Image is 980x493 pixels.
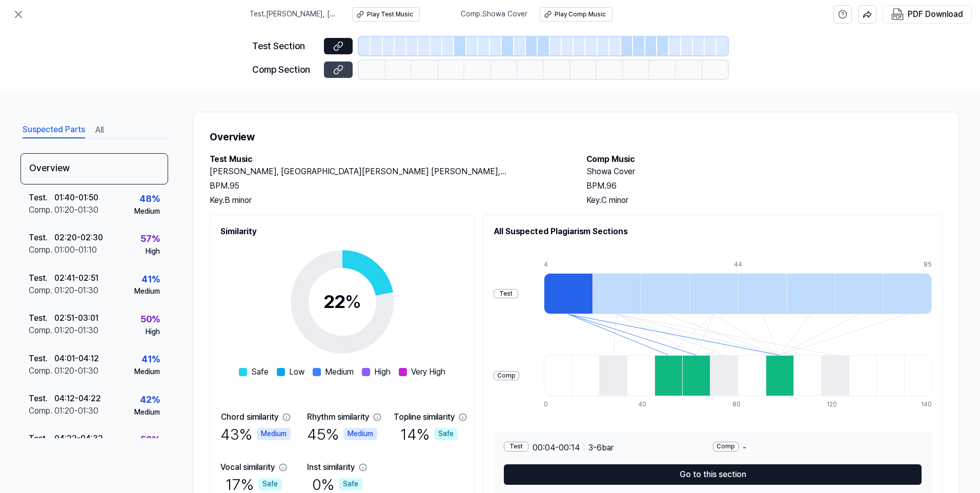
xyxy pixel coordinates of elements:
[29,353,54,365] div: Test .
[29,232,54,244] div: Test .
[891,8,904,20] img: PDF Download
[54,232,103,244] div: 02:20 - 02:30
[54,353,99,365] div: 04:01 - 04:12
[29,365,54,377] div: Comp .
[833,5,852,24] button: help
[54,192,98,204] div: 01:40 - 01:50
[54,204,98,216] div: 01:20 - 01:30
[586,153,943,166] h2: Comp Music
[588,442,614,454] span: 3 - 6 bar
[494,371,519,381] div: Comp
[250,9,340,19] span: Test . [PERSON_NAME], [GEOGRAPHIC_DATA][PERSON_NAME] [PERSON_NAME], [PERSON_NAME]
[434,428,458,440] div: Safe
[638,400,666,409] div: 40
[533,442,580,454] span: 00:04 - 00:14
[54,405,98,417] div: 01:20 - 01:30
[394,411,455,423] div: Topline similarity
[141,352,160,367] div: 41 %
[140,433,160,447] div: 52 %
[29,312,54,324] div: Test .
[289,366,304,378] span: Low
[54,393,101,405] div: 04:12 - 04:22
[734,260,783,269] div: 44
[29,192,54,204] div: Test .
[54,284,98,297] div: 01:20 - 01:30
[210,153,566,166] h2: Test Music
[258,478,282,490] div: Safe
[544,260,593,269] div: 4
[140,232,160,246] div: 57 %
[29,324,54,337] div: Comp .
[339,478,362,490] div: Safe
[54,324,98,337] div: 01:20 - 01:30
[139,192,160,207] div: 48 %
[400,423,458,445] div: 14 %
[29,204,54,216] div: Comp .
[140,393,160,407] div: 42 %
[325,366,354,378] span: Medium
[210,166,566,178] h2: [PERSON_NAME], [GEOGRAPHIC_DATA][PERSON_NAME] [PERSON_NAME], [PERSON_NAME]
[146,327,160,337] div: High
[586,180,943,192] div: BPM. 96
[134,367,160,377] div: Medium
[921,400,932,409] div: 140
[221,411,278,423] div: Chord similarity
[374,366,391,378] span: High
[345,291,361,313] span: %
[251,366,269,378] span: Safe
[544,400,571,409] div: 0
[924,260,932,269] div: 85
[307,411,369,423] div: Rhythm similarity
[540,7,612,22] button: Play Comp Music
[352,7,420,22] button: Play Test Music
[29,393,54,405] div: Test .
[732,400,760,409] div: 80
[323,288,361,316] div: 22
[54,244,97,256] div: 01:00 - 01:10
[29,284,54,297] div: Comp .
[54,365,98,377] div: 01:20 - 01:30
[504,442,528,451] div: Test
[21,153,168,184] div: Overview
[134,207,160,217] div: Medium
[713,442,922,454] div: -
[307,461,355,474] div: Inst similarity
[54,312,98,324] div: 02:51 - 03:01
[29,433,54,445] div: Test .
[713,442,739,451] div: Comp
[838,9,847,19] svg: help
[494,225,932,238] h2: All Suspected Plagiarism Sections
[210,180,566,192] div: BPM. 95
[257,428,291,440] div: Medium
[252,63,318,77] div: Comp Section
[210,194,566,207] div: Key. B minor
[504,464,922,485] button: Go to this section
[889,6,965,23] button: PDF Download
[367,10,413,19] div: Play Test Music
[252,39,318,54] div: Test Section
[29,244,54,256] div: Comp .
[494,289,518,299] div: Test
[220,461,275,474] div: Vocal similarity
[140,312,160,327] div: 50 %
[23,122,85,138] button: Suspected Parts
[586,194,943,207] div: Key. C minor
[220,423,291,445] div: 43 %
[141,272,160,287] div: 41 %
[827,400,854,409] div: 120
[146,246,160,257] div: High
[54,272,98,284] div: 02:41 - 02:51
[863,10,872,19] img: share
[134,407,160,418] div: Medium
[54,433,103,445] div: 04:22 - 04:32
[220,225,464,238] h2: Similarity
[586,166,943,178] h2: Showa Cover
[307,423,377,445] div: 45 %
[210,129,943,145] h1: Overview
[461,9,527,19] span: Comp . Showa Cover
[29,272,54,284] div: Test .
[555,10,606,19] div: Play Comp Music
[908,8,963,21] div: PDF Download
